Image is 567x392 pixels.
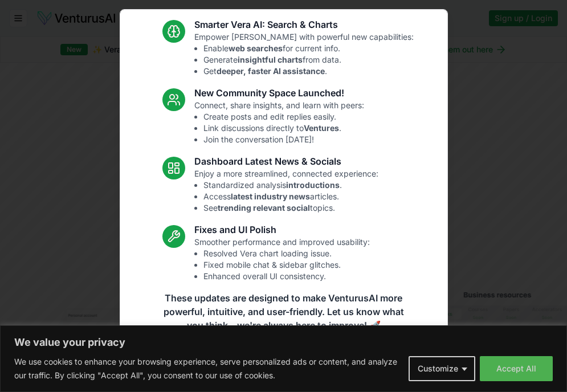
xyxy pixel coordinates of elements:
h3: Dashboard Latest News & Socials [194,154,378,168]
li: Create posts and edit replies easily. [203,111,364,122]
li: Enhanced overall UI consistency. [203,271,370,282]
li: Fixed mobile chat & sidebar glitches. [203,259,370,271]
p: These updates are designed to make VenturusAI more powerful, intuitive, and user-friendly. Let us... [156,291,411,332]
strong: insightful charts [238,55,303,64]
strong: latest industry news [231,191,310,201]
strong: deeper, faster AI assistance [217,66,325,76]
strong: trending relevant social [218,203,310,213]
p: Smoother performance and improved usability: [194,236,370,282]
p: Enjoy a more streamlined, connected experience: [194,168,378,214]
li: Generate from data. [203,54,414,66]
strong: Ventures [304,123,339,133]
li: Link discussions directly to . [203,122,364,134]
li: Standardized analysis . [203,179,378,191]
strong: introductions [286,180,340,190]
p: Empower [PERSON_NAME] with powerful new capabilities: [194,31,414,77]
li: Resolved Vera chart loading issue. [203,248,370,259]
li: Get . [203,66,414,77]
h3: Fixes and UI Polish [194,223,370,236]
li: See topics. [203,202,378,214]
p: Connect, share insights, and learn with peers: [194,100,364,145]
h3: Smarter Vera AI: Search & Charts [194,18,414,31]
li: Enable for current info. [203,43,414,54]
h3: New Community Space Launched! [194,86,364,100]
strong: web searches [229,43,283,53]
li: Access articles. [203,191,378,202]
li: Join the conversation [DATE]! [203,134,364,145]
a: Read the full announcement on our blog! [198,346,369,369]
